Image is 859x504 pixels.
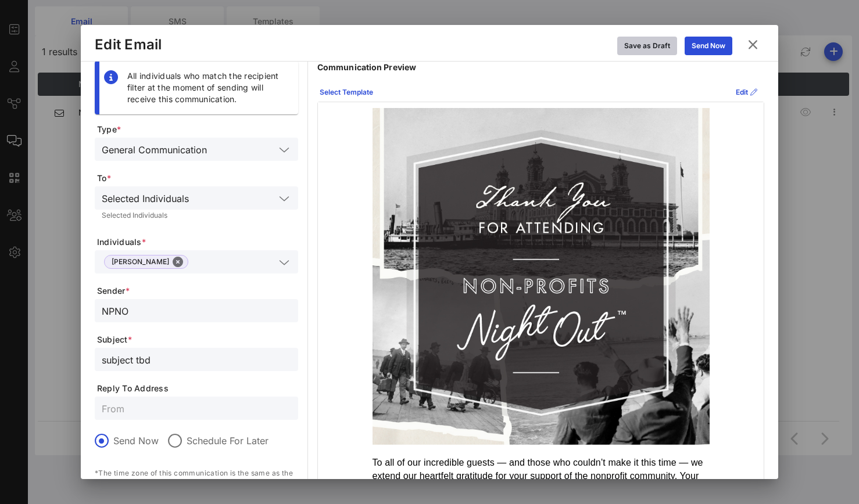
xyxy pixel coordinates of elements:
p: *The time zone of this communication is the same as the time zone of the event (US/Eastern) [95,467,298,491]
div: General Communication [95,138,298,161]
span: Reply To Address [97,383,298,394]
span: Subject [97,334,298,345]
span: To [97,172,298,184]
span: [PERSON_NAME] [112,255,181,268]
span: Type [97,124,298,135]
div: Save as Draft [624,40,670,52]
div: All individuals who match the recipient filter at the moment of sending will receive this communi... [127,70,289,105]
input: Subject [102,352,291,367]
div: Edit [736,87,757,98]
span: Individuals [97,236,298,248]
button: Close [173,257,183,267]
button: Edit [729,83,764,102]
div: General Communication [102,145,207,155]
div: Edit Email [95,36,162,53]
label: Send Now [113,435,159,447]
div: To all of our incredible guests — and those who couldn’t make it this time — we extend our heartf... [373,456,710,495]
input: From [102,401,291,416]
div: Selected Individuals [102,212,291,219]
p: Communication Preview [317,61,764,74]
label: Schedule For Later [187,435,269,447]
div: Selected Individuals [102,193,189,204]
span: Sender [97,285,298,297]
button: Send Now [685,37,732,55]
input: From [102,303,291,318]
div: Send Now [692,40,725,52]
button: Select Template [313,83,380,102]
div: Select Template [320,87,373,98]
button: Save as Draft [617,37,677,55]
div: Selected Individuals [95,186,298,210]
